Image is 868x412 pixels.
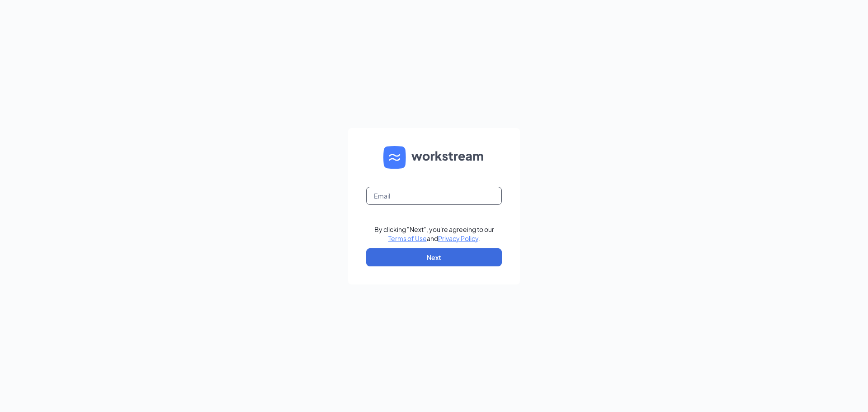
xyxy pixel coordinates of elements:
[366,248,502,266] button: Next
[374,225,494,243] div: By clicking "Next", you're agreeing to our and .
[366,187,502,205] input: Email
[438,234,478,242] a: Privacy Policy
[388,234,427,242] a: Terms of Use
[383,146,485,169] img: WS logo and Workstream text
